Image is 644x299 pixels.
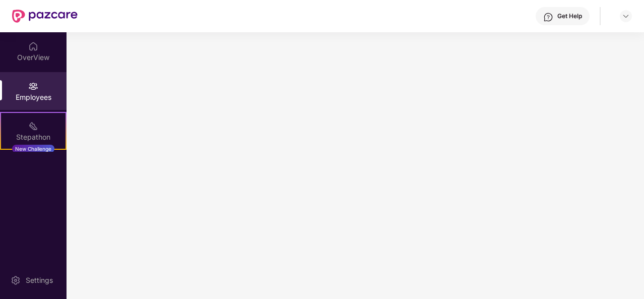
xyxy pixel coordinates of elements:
[11,275,21,285] img: svg+xml;base64,PHN2ZyBpZD0iU2V0dGluZy0yMHgyMCIgeG1sbnM9Imh0dHA6Ly93d3cudzMub3JnLzIwMDAvc3ZnIiB3aW...
[28,121,38,131] img: svg+xml;base64,PHN2ZyB4bWxucz0iaHR0cDovL3d3dy53My5vcmcvMjAwMC9zdmciIHdpZHRoPSIyMSIgaGVpZ2h0PSIyMC...
[28,81,38,91] img: svg+xml;base64,PHN2ZyBpZD0iRW1wbG95ZWVzIiB4bWxucz0iaHR0cDovL3d3dy53My5vcmcvMjAwMC9zdmciIHdpZHRoPS...
[622,12,630,20] img: svg+xml;base64,PHN2ZyBpZD0iRHJvcGRvd24tMzJ4MzIiIHhtbG5zPSJodHRwOi8vd3d3LnczLm9yZy8yMDAwL3N2ZyIgd2...
[543,12,553,22] img: svg+xml;base64,PHN2ZyBpZD0iSGVscC0zMngzMiIgeG1sbnM9Imh0dHA6Ly93d3cudzMub3JnLzIwMDAvc3ZnIiB3aWR0aD...
[12,145,54,153] div: New Challenge
[23,275,56,285] div: Settings
[28,41,38,51] img: svg+xml;base64,PHN2ZyBpZD0iSG9tZSIgeG1sbnM9Imh0dHA6Ly93d3cudzMub3JnLzIwMDAvc3ZnIiB3aWR0aD0iMjAiIG...
[1,132,66,142] div: Stepathon
[557,12,582,20] div: Get Help
[12,10,78,23] img: New Pazcare Logo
